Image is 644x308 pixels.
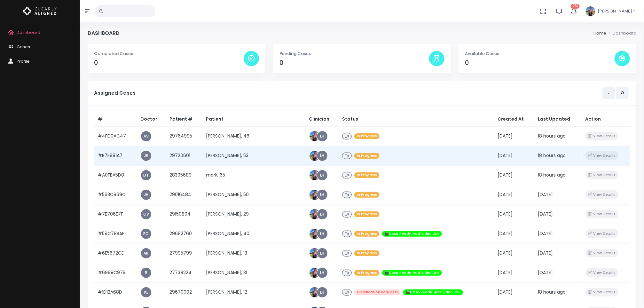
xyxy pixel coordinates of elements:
span: In Progress [354,192,380,198]
span: [DATE] [538,250,553,256]
td: [PERSON_NAME], 12 [202,282,305,302]
td: #1D12A68D [94,282,137,302]
a: LH [317,268,327,278]
td: [PERSON_NAME], 13 [202,243,305,263]
td: 29764995 [166,126,202,146]
td: 29016484 [166,185,202,204]
td: 27738224 [166,263,202,282]
td: 29692760 [166,224,202,243]
a: OV [141,209,151,219]
h4: 0 [94,59,244,67]
a: Logo Horizontal [23,4,57,18]
span: In Progress [354,133,380,139]
td: [PERSON_NAME], 40 [202,224,305,243]
span: 18 hours ago [538,172,566,178]
a: LH [317,190,327,200]
a: LH [317,209,327,219]
span: [DATE] [538,211,553,217]
span: LH [317,248,327,258]
span: 🎬Case Ready. Add Video Link [403,289,463,296]
a: B [141,268,151,278]
h4: Dashboard [88,30,120,36]
th: Patient [202,112,305,127]
td: 29720601 [166,146,202,165]
span: [DATE] [498,172,513,178]
a: LH [317,151,327,161]
button: View Details [585,249,618,257]
span: LH [317,170,327,180]
span: 18 hours ago [538,133,566,139]
span: 🎬Case Ready. Add Video Link [382,231,442,237]
span: JR [141,151,151,161]
li: Home [593,30,606,36]
th: Last Updated [534,112,581,127]
button: View Details [585,288,618,296]
span: Profile [17,58,30,64]
span: In Progress [354,153,380,159]
a: PC [141,229,151,239]
span: [DATE] [498,250,513,256]
span: 251 [571,4,580,9]
li: Dashboard [606,30,636,36]
span: [DATE] [498,289,513,295]
button: View Details [585,268,618,277]
span: Modification Requests [354,289,401,296]
span: [DATE] [538,191,553,198]
td: [PERSON_NAME], 29 [202,204,305,224]
span: In Progress [354,250,380,257]
h4: 0 [465,59,615,67]
td: #B7E981A7 [94,146,137,165]
td: 28395689 [166,165,202,185]
p: Available Cases [465,51,615,57]
a: LH [317,229,327,239]
button: View Details [585,210,618,218]
td: #4FD0AC47 [94,126,137,146]
td: mark, 65 [202,165,305,185]
td: #6E5672CE [94,243,137,263]
th: # [94,112,137,127]
span: JH [141,190,151,200]
h4: 0 [279,59,429,67]
a: LH [317,287,327,297]
td: #6998C975 [94,263,137,282]
span: [PERSON_NAME] [598,8,632,14]
button: View Details [585,132,618,140]
button: View Details [585,229,618,238]
p: Completed Cases [94,51,244,57]
span: [DATE] [498,211,513,217]
td: #563C869C [94,185,137,204]
span: [DATE] [498,133,513,139]
span: In Progress [354,172,380,178]
p: Pending Cases [279,51,429,57]
a: AR [141,248,151,258]
span: [DATE] [498,152,513,159]
span: AV [141,131,151,141]
span: [DATE] [498,230,513,237]
span: In Progress [354,231,380,237]
th: Clinician [305,112,338,127]
td: 27995799 [166,243,202,263]
th: Action [582,112,630,127]
span: 🎬Case Ready. Add Video Link [382,270,442,276]
th: Patient # [166,112,202,127]
span: In Progress [354,270,380,276]
td: #59C78BAF [94,224,137,243]
td: [PERSON_NAME], 53 [202,146,305,165]
span: [DATE] [538,230,553,237]
th: Status [338,112,494,127]
a: KL [141,287,151,297]
a: LH [317,131,327,141]
span: Cases [17,44,30,50]
span: 18 hours ago [538,289,566,295]
td: [PERSON_NAME], 31 [202,263,305,282]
